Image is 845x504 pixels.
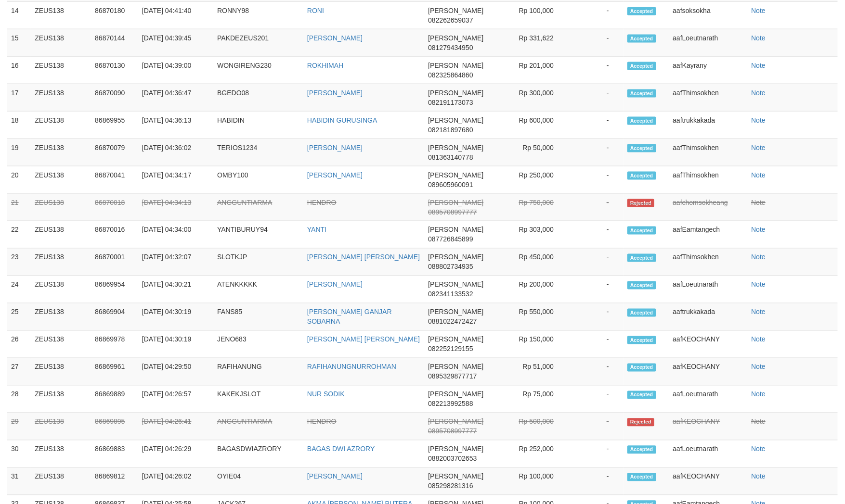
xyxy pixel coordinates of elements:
[91,468,138,495] td: 86869812
[428,181,473,189] span: 089605960091
[213,358,303,386] td: RAFIHANUNG
[669,194,748,221] td: aafchomsokheang
[627,35,656,43] span: Accepted
[213,84,303,112] td: BGEDO08
[31,249,91,276] td: ZEUS138
[503,386,568,413] td: Rp 75,000
[7,221,31,249] td: 22
[669,221,748,249] td: aafEamtangech
[503,358,568,386] td: Rp 51,000
[213,303,303,331] td: FANS85
[669,276,748,303] td: aafLoeutnarath
[31,276,91,303] td: ZEUS138
[213,276,303,303] td: ATENKKKKK
[138,413,213,441] td: [DATE] 04:26:41
[428,391,483,398] span: [PERSON_NAME]
[568,441,624,468] td: -
[307,171,363,179] a: [PERSON_NAME]
[751,418,766,426] a: Note
[751,281,766,289] a: Note
[627,117,656,125] span: Accepted
[568,166,624,194] td: -
[31,84,91,112] td: ZEUS138
[751,391,766,398] a: Note
[138,221,213,249] td: [DATE] 04:34:00
[627,89,656,98] span: Accepted
[428,116,483,124] span: [PERSON_NAME]
[213,468,303,495] td: OYIE04
[428,428,477,435] span: 0895708997777
[669,139,748,166] td: aafThimsokhen
[568,413,624,441] td: -
[7,139,31,166] td: 19
[568,57,624,84] td: -
[91,166,138,194] td: 86870041
[503,303,568,331] td: Rp 550,000
[428,89,483,97] span: [PERSON_NAME]
[503,468,568,495] td: Rp 100,000
[428,363,483,371] span: [PERSON_NAME]
[307,336,420,343] a: [PERSON_NAME] [PERSON_NAME]
[428,253,483,261] span: [PERSON_NAME]
[568,194,624,221] td: -
[503,441,568,468] td: Rp 252,000
[31,331,91,358] td: ZEUS138
[751,7,766,14] a: Note
[7,2,31,29] td: 14
[307,363,396,371] a: RAFIHANUNGNURROHMAN
[428,34,483,42] span: [PERSON_NAME]
[751,308,766,316] a: Note
[751,62,766,69] a: Note
[751,336,766,343] a: Note
[428,373,477,380] span: 0895329877717
[91,112,138,139] td: 86869955
[91,221,138,249] td: 86870016
[568,276,624,303] td: -
[503,221,568,249] td: Rp 303,000
[428,318,477,326] span: 0881022472427
[428,16,473,24] span: 082262659037
[138,194,213,221] td: [DATE] 04:34:13
[31,221,91,249] td: ZEUS138
[138,303,213,331] td: [DATE] 04:30:19
[669,386,748,413] td: aafLoeutnarath
[91,441,138,468] td: 86869883
[669,112,748,139] td: aaftrukkakada
[503,331,568,358] td: Rp 150,000
[7,249,31,276] td: 23
[213,166,303,194] td: OMBY100
[31,441,91,468] td: ZEUS138
[428,263,473,271] span: 088802734935
[7,194,31,221] td: 21
[568,468,624,495] td: -
[751,34,766,42] a: Note
[428,418,483,426] span: [PERSON_NAME]
[91,84,138,112] td: 86870090
[751,144,766,151] a: Note
[91,303,138,331] td: 86869904
[31,29,91,57] td: ZEUS138
[138,2,213,29] td: [DATE] 04:41:40
[138,276,213,303] td: [DATE] 04:30:21
[428,199,483,206] span: [PERSON_NAME]
[213,249,303,276] td: SLOTKJP
[307,89,363,97] a: [PERSON_NAME]
[31,303,91,331] td: ZEUS138
[91,57,138,84] td: 86870130
[138,29,213,57] td: [DATE] 04:39:45
[213,139,303,166] td: TERIOS1234
[7,358,31,386] td: 27
[669,303,748,331] td: aaftrukkakada
[91,386,138,413] td: 86869889
[751,116,766,124] a: Note
[213,57,303,84] td: WONGIRENG230
[91,276,138,303] td: 86869954
[503,249,568,276] td: Rp 450,000
[751,445,766,453] a: Note
[213,386,303,413] td: KAKEKJSLOT
[428,126,473,134] span: 082181897680
[568,2,624,29] td: -
[307,116,377,124] a: HABIDIN GURUSINGA
[7,303,31,331] td: 25
[307,253,420,261] a: [PERSON_NAME] [PERSON_NAME]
